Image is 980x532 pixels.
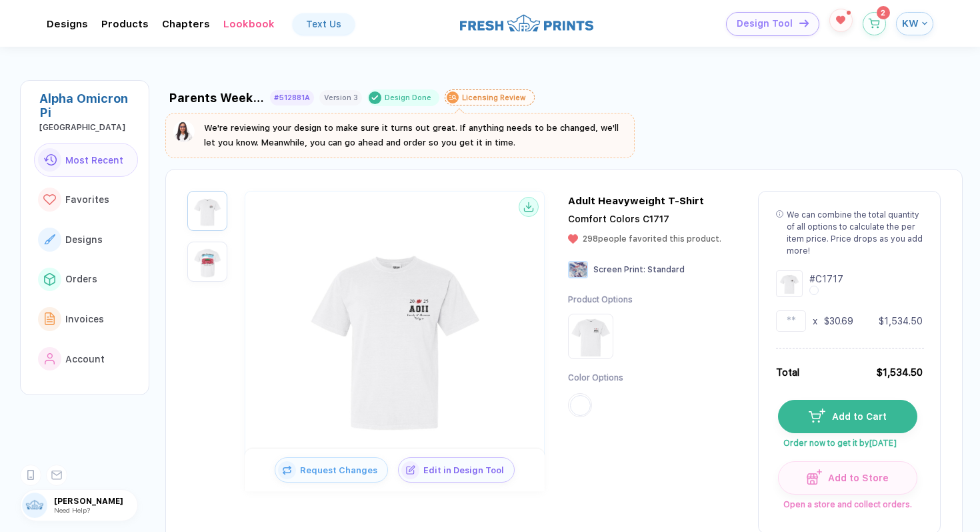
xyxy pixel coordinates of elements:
[223,18,275,30] div: LookbookToggle dropdown menu chapters
[825,411,887,422] span: Add to Cart
[43,154,57,166] img: link to icon
[306,19,341,29] div: Text Us
[296,465,387,475] span: Request Changes
[568,261,588,278] img: Screen Print
[45,312,55,325] img: link to icon
[847,11,851,15] sup: 1
[45,353,55,365] img: link to icon
[419,465,514,475] span: Edit in Design Tool
[778,495,916,509] span: Open a store and collect orders.
[39,123,138,132] div: Jacksonville State University
[173,121,195,142] img: sophie
[787,209,923,257] div: We can combine the total quantity of all options to calculate the per item price. Price drops as ...
[778,433,916,448] span: Order now to get it by [DATE]
[593,265,645,274] span: Screen Print :
[807,469,822,485] img: icon
[65,155,123,166] span: Most Recent
[223,18,275,30] div: Lookbook
[34,143,138,178] button: link to iconMost Recent
[101,18,149,30] div: ProductsToggle dropdown menu
[809,272,843,286] div: # C1717
[776,365,799,380] div: Total
[191,194,224,228] img: 321e9339-ab09-4504-9e28-ec1ba770bbb3_nt_front_1756434383563.jpg
[647,265,685,274] span: Standard
[275,457,388,483] button: iconRequest Changes
[274,93,310,102] div: #512881A
[822,473,889,483] span: Add to Store
[204,123,619,148] span: We're reviewing your design to make sure it turns out great. If anything needs to be changed, we'...
[571,316,611,356] img: Product Option
[776,270,803,297] img: Design Group Summary Cell
[401,461,419,479] img: icon
[47,18,88,30] div: DesignsToggle dropdown menu
[173,121,627,150] button: We're reviewing your design to make sure it turns out great. If anything needs to be changed, we'...
[54,497,137,506] span: [PERSON_NAME]
[65,194,109,205] span: Favorites
[568,214,669,224] span: Comfort Colors C1717
[824,314,853,328] div: $30.69
[809,409,825,422] img: icon
[65,234,103,245] span: Designs
[43,194,56,206] img: link to icon
[169,91,265,105] div: Parents Weekend 2025
[278,461,296,479] img: icon
[385,93,431,103] div: Design Done
[54,506,90,514] span: Need Help?
[398,457,515,483] button: iconEdit in Design Tool
[34,222,138,257] button: link to iconDesigns
[288,228,501,441] img: 321e9339-ab09-4504-9e28-ec1ba770bbb3_nt_front_1756434383563.jpg
[293,13,355,35] a: Text Us
[568,195,704,207] div: Adult Heavyweight T-Shirt
[162,18,210,30] div: ChaptersToggle dropdown menu chapters
[876,365,923,380] div: $1,534.50
[896,12,933,35] button: KW
[813,314,817,328] div: x
[65,354,105,364] span: Account
[877,6,890,19] sup: 2
[34,262,138,297] button: link to iconOrders
[778,461,917,495] button: iconAdd to Store
[44,234,55,244] img: link to icon
[324,93,358,102] div: Version 3
[65,274,97,284] span: Orders
[460,13,593,33] img: logo
[65,314,104,324] span: Invoices
[34,342,138,376] button: link to iconAccount
[881,9,885,17] span: 2
[191,245,224,278] img: 321e9339-ab09-4504-9e28-ec1ba770bbb3_nt_back_1756434383640.jpg
[568,294,633,306] div: Product Options
[568,372,633,384] div: Color Options
[737,18,793,29] span: Design Tool
[39,91,138,119] div: Alpha Omicron Pi
[879,314,923,328] div: $1,534.50
[34,182,138,217] button: link to iconFavorites
[583,234,721,244] span: 298 people favorited this product.
[778,400,917,433] button: iconAdd to Cart
[902,17,919,29] span: KW
[34,302,138,336] button: link to iconInvoices
[44,273,55,285] img: link to icon
[462,93,526,102] div: Licensing Review
[726,12,819,36] button: Design Toolicon
[799,19,809,27] img: icon
[22,493,47,518] img: user profile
